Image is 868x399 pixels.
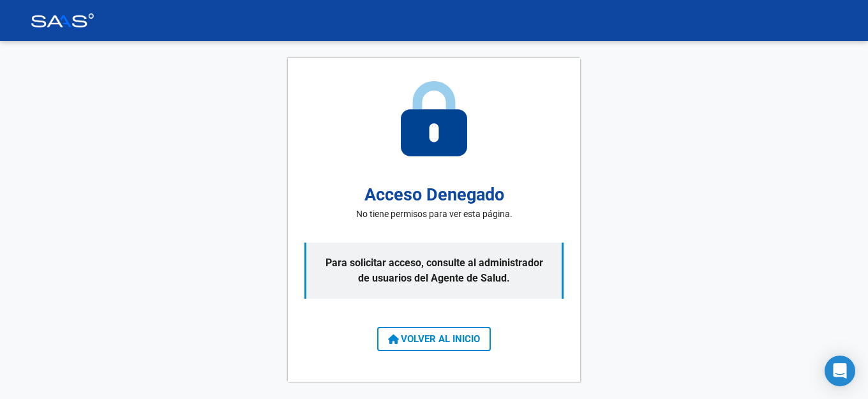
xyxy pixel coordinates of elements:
[388,333,480,345] span: VOLVER AL INICIO
[377,327,491,351] button: VOLVER AL INICIO
[356,207,513,221] p: No tiene permisos para ver esta página.
[31,13,94,27] img: Logo SAAS
[401,81,467,156] img: access-denied
[364,182,504,208] h2: Acceso Denegado
[304,243,564,299] p: Para solicitar acceso, consulte al administrador de usuarios del Agente de Salud.
[825,356,855,386] div: Open Intercom Messenger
